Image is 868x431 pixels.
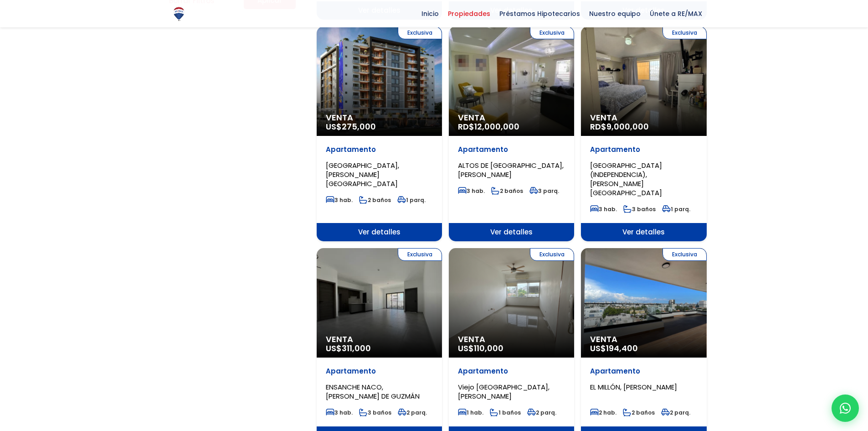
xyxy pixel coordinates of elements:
[398,248,442,261] span: Exclusiva
[458,145,565,154] p: Apartamento
[590,113,697,122] span: Venta
[326,382,420,401] span: ENSANCHE NACO, [PERSON_NAME] DE GUZMÁN
[449,223,574,241] span: Ver detalles
[458,121,519,132] span: RD$
[590,382,677,392] span: EL MILLÓN, [PERSON_NAME]
[474,343,503,354] span: 110,000
[449,26,574,241] a: Exclusiva Venta RD$12,000,000 Apartamento ALTOS DE [GEOGRAPHIC_DATA], [PERSON_NAME] 3 hab. 2 baño...
[581,26,706,241] a: Exclusiva Venta RD$9,000,000 Apartamento [GEOGRAPHIC_DATA] (INDEPENDENCIA), [PERSON_NAME][GEOGRAP...
[458,382,550,401] span: Viejo [GEOGRAPHIC_DATA], [PERSON_NAME]
[458,113,565,122] span: Venta
[326,113,433,122] span: Venta
[443,7,495,21] span: Propiedades
[661,409,690,416] span: 2 parq.
[590,145,697,154] p: Apartamento
[590,367,697,376] p: Apartamento
[590,335,697,344] span: Venta
[530,248,574,261] span: Exclusiva
[529,187,559,195] span: 3 parq.
[417,7,443,21] span: Inicio
[491,187,523,195] span: 2 baños
[530,26,574,39] span: Exclusiva
[359,409,391,416] span: 3 baños
[590,161,662,197] span: [GEOGRAPHIC_DATA] (INDEPENDENCIA), [PERSON_NAME][GEOGRAPHIC_DATA]
[458,187,485,195] span: 3 hab.
[326,145,433,154] p: Apartamento
[581,223,706,241] span: Ver detalles
[474,121,519,132] span: 12,000,000
[326,409,353,416] span: 3 hab.
[663,248,707,261] span: Exclusiva
[606,121,649,132] span: 9,000,000
[662,205,690,213] span: 1 parq.
[326,335,433,344] span: Venta
[458,335,565,344] span: Venta
[317,26,442,241] a: Exclusiva Venta US$275,000 Apartamento [GEOGRAPHIC_DATA], [PERSON_NAME][GEOGRAPHIC_DATA] 3 hab. 2...
[527,409,556,416] span: 2 parq.
[663,26,707,39] span: Exclusiva
[606,343,638,354] span: 194,400
[359,196,391,204] span: 2 baños
[326,121,376,132] span: US$
[585,7,645,21] span: Nuestro equipo
[645,7,707,21] span: Únete a RE/MAX
[458,343,503,354] span: US$
[326,196,353,204] span: 3 hab.
[495,7,585,21] span: Préstamos Hipotecarios
[171,6,187,22] img: Logo de REMAX
[342,121,376,132] span: 275,000
[458,161,564,179] span: ALTOS DE [GEOGRAPHIC_DATA], [PERSON_NAME]
[458,367,565,376] p: Apartamento
[326,367,433,376] p: Apartamento
[623,205,656,213] span: 3 baños
[326,161,399,188] span: [GEOGRAPHIC_DATA], [PERSON_NAME][GEOGRAPHIC_DATA]
[590,121,649,132] span: RD$
[317,223,442,241] span: Ver detalles
[398,409,427,416] span: 2 parq.
[590,343,638,354] span: US$
[590,205,617,213] span: 3 hab.
[326,343,371,354] span: US$
[398,26,442,39] span: Exclusiva
[397,196,426,204] span: 1 parq.
[623,409,655,416] span: 2 baños
[342,343,371,354] span: 311,000
[490,409,521,416] span: 1 baños
[458,409,483,416] span: 1 hab.
[590,409,616,416] span: 2 hab.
